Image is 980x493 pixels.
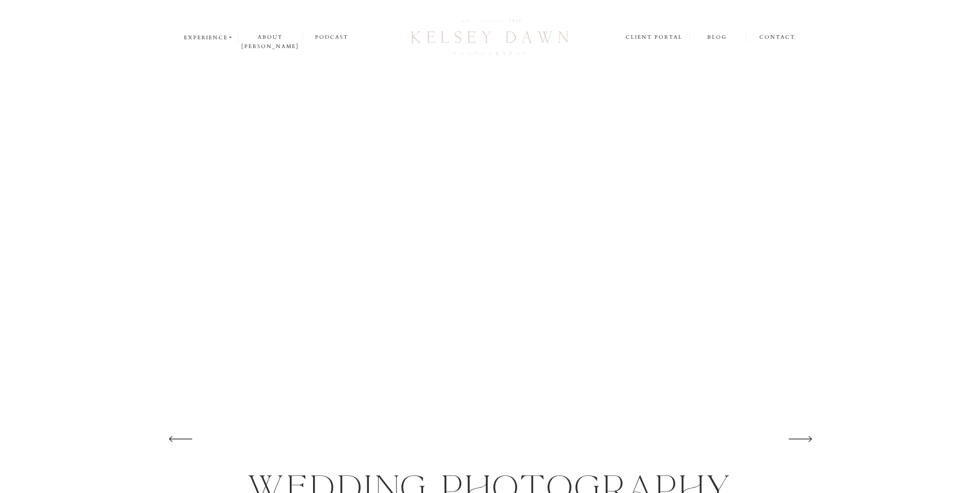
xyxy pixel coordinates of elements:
[759,33,796,43] a: contact
[689,33,745,42] a: blog
[238,33,303,42] a: about [PERSON_NAME]
[184,33,234,42] a: experience
[303,33,360,42] a: podcast
[626,33,684,43] a: client portal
